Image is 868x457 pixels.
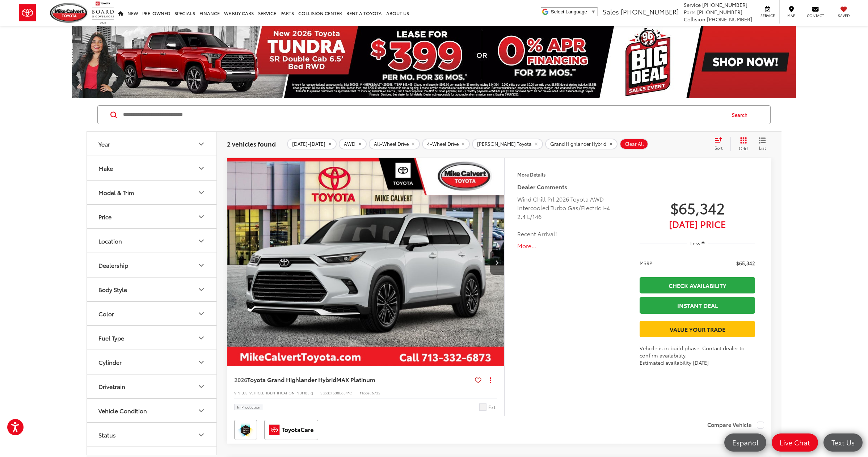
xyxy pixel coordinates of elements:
[621,7,679,16] span: [PHONE_NUMBER]
[640,297,755,313] a: Instant Deal
[620,139,648,149] button: Clear All
[50,3,88,23] img: Mike Calvert Toyota
[730,137,753,151] button: Grid View
[640,259,654,267] span: MSRP:
[197,164,206,173] div: Make
[336,375,375,384] span: MAX Platinum
[484,373,497,386] button: Actions
[197,358,206,367] div: Cylinder
[776,438,814,447] span: Live Chat
[87,181,217,204] button: Model & TrimModel & Trim
[591,9,596,14] span: ▼
[488,404,497,411] span: Ext.
[197,212,206,221] div: Price
[247,375,336,384] span: Toyota Grand Highlander Hybrid
[87,423,217,447] button: StatusStatus
[87,156,217,180] button: MakeMake
[707,16,752,23] span: [PHONE_NUMBER]
[490,377,491,383] span: dropdown dots
[227,158,505,367] img: 2026 Toyota Grand Highlander Hybrid Hybrid MAX Platinum
[725,106,758,124] button: Search
[372,390,380,395] span: 6732
[640,220,755,228] span: [DATE] PRICE
[360,390,372,395] span: Model:
[72,26,796,98] img: New 2026 Toyota Tundra
[807,13,824,18] span: Contact
[427,141,459,147] span: 4-Wheel Drive
[227,158,505,366] div: 2026 Toyota Grand Highlander Hybrid Hybrid MAX Platinum 0
[517,195,610,238] div: Wind Chill Prl 2026 Toyota AWD Intercooled Turbo Gas/Electric I-4 2.4 L/146 Recent Arrival!
[517,242,610,250] button: More...
[828,438,858,447] span: Text Us
[122,106,725,123] input: Search by Make, Model, or Keyword
[603,7,619,16] span: Sales
[98,237,122,244] div: Location
[551,9,587,14] span: Select Language
[98,165,113,172] div: Make
[836,13,852,18] span: Saved
[640,277,755,293] a: Check Availability
[690,240,700,246] span: Less
[739,145,748,151] span: Grid
[517,182,610,191] h5: Dealer Comments
[197,406,206,415] div: Vehicle Condition
[422,139,470,149] button: remove 4-Wheel%20Drive
[477,141,532,147] span: [PERSON_NAME] Toyota
[197,431,206,439] div: Status
[684,16,705,23] span: Collision
[227,158,505,366] a: 2026 Toyota Grand Highlander Hybrid Hybrid MAX Platinum2026 Toyota Grand Highlander Hybrid Hybrid...
[707,422,764,429] label: Compare Vehicle
[98,189,134,196] div: Model & Trim
[545,139,618,149] button: remove Grand%20Highlander%20Hybrid
[640,199,755,217] span: $65,342
[589,9,589,14] span: ​
[227,139,276,148] span: 2 vehicles found
[729,438,762,447] span: Español
[98,310,114,317] div: Color
[87,205,217,228] button: PricePrice
[197,237,206,245] div: Location
[292,141,325,147] span: [DATE]-[DATE]
[236,421,256,439] img: Toyota Safety Sense Mike Calvert Toyota Houston TX
[479,403,486,411] span: Wind Chill Pearl
[98,262,128,268] div: Dealership
[234,390,241,395] span: VIN:
[98,359,122,365] div: Cylinder
[625,141,644,147] span: Clear All
[374,141,409,147] span: All-Wheel Drive
[684,1,701,8] span: Service
[197,261,206,270] div: Dealership
[87,375,217,398] button: DrivetrainDrivetrain
[339,139,367,149] button: remove AWD
[344,141,355,147] span: AWD
[759,145,766,151] span: List
[87,278,217,301] button: Body StyleBody Style
[724,433,766,452] a: Español
[87,326,217,350] button: Fuel TypeFuel Type
[98,334,124,341] div: Fuel Type
[687,237,708,250] button: Less
[87,132,217,156] button: YearYear
[237,405,260,409] span: In Production
[753,137,771,151] button: List View
[320,390,331,395] span: Stock:
[715,145,722,151] span: Sort
[702,1,747,8] span: [PHONE_NUMBER]
[98,286,127,293] div: Body Style
[87,350,217,374] button: CylinderCylinder
[197,309,206,318] div: Color
[640,344,755,366] div: Vehicle is in build phase. Contact dealer to confirm availability. Estimated availability [DATE]
[197,382,206,391] div: Drivetrain
[472,139,543,149] button: remove Mike%20Calvert%20Toyota
[98,213,111,220] div: Price
[98,407,147,414] div: Vehicle Condition
[234,376,472,384] a: 2026Toyota Grand Highlander HybridMAX Platinum
[287,139,337,149] button: remove 2026-2026
[331,390,353,395] span: TS38E654*O
[98,431,116,438] div: Status
[98,383,125,390] div: Drivetrain
[197,334,206,342] div: Fuel Type
[197,140,206,148] div: Year
[711,137,730,151] button: Select sort value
